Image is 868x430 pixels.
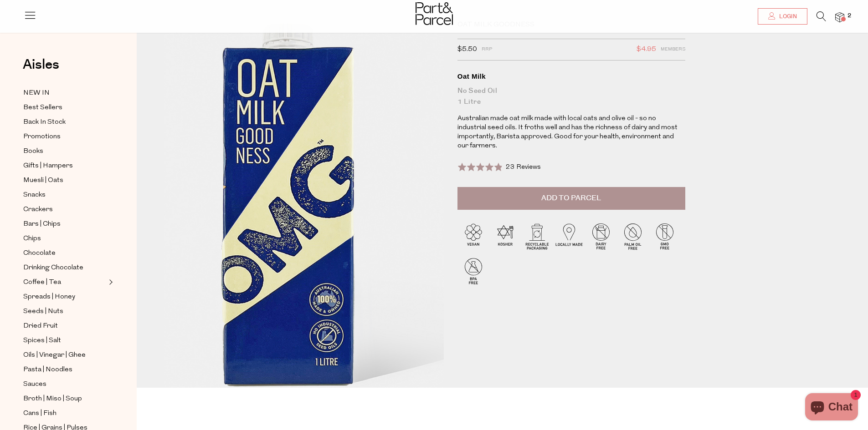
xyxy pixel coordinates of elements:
span: Oils | Vinegar | Ghee [23,350,86,361]
span: Snacks [23,190,46,201]
span: Login [777,13,797,20]
a: Gifts | Hampers [23,160,106,172]
span: Seeds | Nuts [23,306,63,317]
img: P_P-ICONS-Live_Bec_V11_Kosher.svg [489,220,521,252]
div: No Seed Oil 1 Litre [457,86,685,107]
span: Sauces [23,379,46,390]
img: P_P-ICONS-Live_Bec_V11_GMO_Free.svg [649,220,681,252]
a: Coffee | Tea [23,277,106,288]
a: Muesli | Oats [23,175,106,186]
a: Chips [23,233,106,244]
span: Muesli | Oats [23,175,63,186]
img: P_P-ICONS-Live_Bec_V11_Dairy_Free.svg [585,220,617,252]
span: RRP [482,44,492,56]
span: $4.95 [637,44,656,56]
inbox-online-store-chat: Shopify online store chat [802,393,861,423]
span: 23 Reviews [506,164,541,171]
span: Chips [23,233,41,244]
a: Promotions [23,131,106,142]
a: Cans | Fish [23,408,106,419]
span: Members [661,44,685,56]
button: Add to Parcel [457,187,685,210]
span: Bars | Chips [23,219,61,230]
span: Pasta | Noodles [23,364,72,375]
span: Gifts | Hampers [23,161,73,172]
a: Login [758,8,807,25]
a: NEW IN [23,87,106,99]
a: Spreads | Honey [23,291,106,303]
div: Oat Milk [457,72,685,81]
a: 2 [835,12,844,22]
span: Dried Fruit [23,321,58,332]
span: NEW IN [23,88,50,99]
img: P_P-ICONS-Live_Bec_V11_BPA_Free.svg [457,255,489,287]
span: Best Sellers [23,102,62,113]
span: Spices | Salt [23,335,61,346]
a: Back In Stock [23,116,106,128]
a: Seeds | Nuts [23,306,106,317]
span: Cans | Fish [23,408,56,419]
a: Chocolate [23,248,106,259]
span: Books [23,146,43,157]
a: Spices | Salt [23,335,106,346]
span: Broth | Miso | Soup [23,394,82,405]
span: Chocolate [23,248,56,259]
img: P_P-ICONS-Live_Bec_V11_Recyclable_Packaging.svg [521,220,553,252]
a: Crackers [23,204,106,215]
button: Expand/Collapse Coffee | Tea [107,277,113,288]
img: P_P-ICONS-Live_Bec_V11_Palm_Oil_Free.svg [617,220,649,252]
a: Pasta | Noodles [23,364,106,375]
span: Add to Parcel [541,193,601,203]
a: Snacks [23,189,106,201]
span: Back In Stock [23,117,66,128]
span: Coffee | Tea [23,277,61,288]
a: Oils | Vinegar | Ghee [23,349,106,361]
span: Promotions [23,132,61,142]
span: Aisles [23,55,59,75]
img: P_P-ICONS-Live_Bec_V11_Locally_Made_2.svg [553,220,585,252]
img: P_P-ICONS-Live_Bec_V11_Vegan.svg [457,220,489,252]
span: Crackers [23,204,53,215]
a: Broth | Miso | Soup [23,393,106,405]
span: Spreads | Honey [23,292,75,303]
a: Books [23,146,106,157]
span: $5.50 [457,44,477,56]
img: Part&Parcel [416,2,453,25]
span: 2 [845,12,853,20]
a: Best Sellers [23,102,106,113]
span: Drinking Chocolate [23,263,83,273]
a: Sauces [23,379,106,390]
a: Drinking Chocolate [23,262,106,273]
a: Dried Fruit [23,320,106,332]
a: Bars | Chips [23,218,106,230]
a: Aisles [23,58,59,81]
p: Australian made oat milk made with local oats and olive oil - so no industrial seed oils. It frot... [457,114,685,151]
